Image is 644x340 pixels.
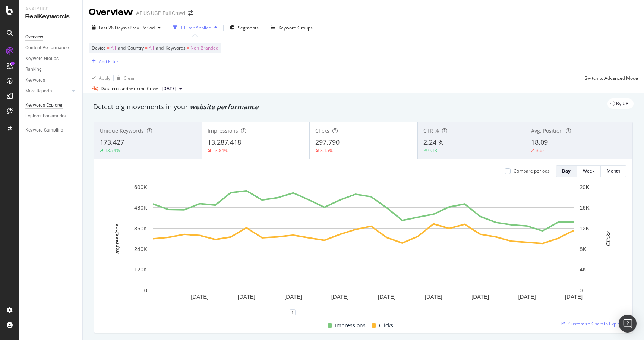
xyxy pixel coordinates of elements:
span: and [156,45,164,51]
div: 13.84% [212,147,228,154]
text: 12K [580,225,590,232]
span: Clicks [379,321,393,330]
a: Ranking [25,66,77,73]
span: Customize Chart in Explorer [568,321,626,327]
text: [DATE] [518,293,536,300]
button: Keyword Groups [268,22,316,34]
div: 1 [290,309,296,315]
text: [DATE] [238,293,255,300]
text: [DATE] [471,293,489,300]
div: 1 Filter Applied [180,25,211,31]
div: Analytics [25,6,76,12]
div: Explorer Bookmarks [25,112,66,120]
a: Customize Chart in Explorer [561,321,626,327]
button: Week [577,165,601,177]
div: 8.15% [320,147,333,154]
div: Open Intercom Messenger [619,315,637,333]
span: Impressions [335,321,366,330]
div: RealKeywords [25,12,76,21]
button: Clear [114,72,135,84]
div: Compare periods [514,168,550,174]
div: Apply [99,75,110,81]
span: = [187,45,189,51]
text: 4K [580,266,586,273]
svg: A chart. [100,183,626,312]
text: [DATE] [191,293,208,300]
div: Switch to Advanced Mode [585,75,638,81]
div: Keyword Groups [25,55,59,63]
div: More Reports [25,87,52,95]
span: Non-Branded [190,43,218,53]
div: Keywords [25,76,45,84]
span: 18.09 [531,138,548,147]
div: Ranking [25,66,42,73]
a: Keyword Groups [25,55,77,63]
div: Data crossed with the Crawl [101,85,159,92]
div: 0.13 [428,147,437,154]
button: 1 Filter Applied [170,22,220,34]
text: 8K [580,246,586,252]
button: Last 28 DaysvsPrev. Period [89,22,164,34]
button: Apply [89,72,110,84]
span: Clicks [315,127,329,134]
div: Day [562,168,571,174]
text: [DATE] [284,293,302,300]
a: More Reports [25,87,70,95]
div: Overview [25,33,43,41]
div: Keywords Explorer [25,101,63,109]
button: Add Filter [89,57,119,66]
text: 16K [580,204,590,211]
div: 3.62 [536,147,545,154]
span: 13,287,418 [208,138,241,147]
span: vs Prev. Period [125,25,155,31]
span: All [149,43,154,53]
a: Keywords [25,76,77,84]
text: 480K [134,204,147,211]
span: Impressions [208,127,238,134]
text: [DATE] [331,293,349,300]
button: Segments [227,22,262,34]
span: Unique Keywords [100,127,144,134]
div: Week [583,168,594,174]
text: 0 [580,287,583,293]
div: arrow-right-arrow-left [188,10,193,16]
span: = [145,45,148,51]
a: Explorer Bookmarks [25,112,77,120]
a: Overview [25,33,77,41]
text: 360K [134,225,147,232]
div: AE US UGP Full Crawl [136,9,185,17]
span: Segments [238,25,259,31]
span: CTR % [423,127,439,134]
a: Keywords Explorer [25,101,77,109]
span: = [107,45,110,51]
text: 0 [144,287,147,293]
text: [DATE] [378,293,395,300]
div: Month [607,168,620,174]
text: 240K [134,246,147,252]
text: 120K [134,266,147,273]
div: Add Filter [99,58,119,64]
button: Day [556,165,577,177]
span: Device [92,45,106,51]
button: [DATE] [159,84,185,93]
span: 2.24 % [423,138,444,147]
a: Keyword Sampling [25,126,77,134]
text: Impressions [114,223,120,254]
div: Keyword Sampling [25,126,63,134]
span: Keywords [165,45,186,51]
button: Switch to Advanced Mode [582,72,638,84]
text: [DATE] [565,293,583,300]
span: All [111,43,116,53]
div: 13.74% [105,147,120,154]
span: Last 28 Days [99,25,125,31]
div: Overview [89,6,133,19]
div: legacy label [607,98,634,109]
span: 2025 Sep. 12th [162,85,176,92]
button: Month [601,165,626,177]
span: 297,790 [315,138,340,147]
text: 20K [580,184,590,190]
text: 600K [134,184,147,190]
span: Country [127,45,144,51]
text: Clicks [605,231,611,246]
